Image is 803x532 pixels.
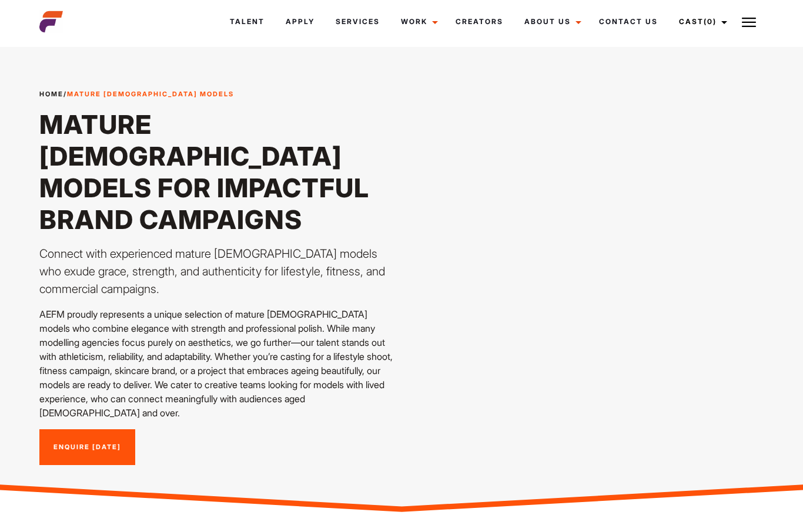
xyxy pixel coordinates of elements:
[39,429,135,466] a: Enquire [DATE]
[39,10,63,33] img: cropped-aefm-brand-fav-22-square.png
[39,109,394,235] h1: Mature [DEMOGRAPHIC_DATA] Models for Impactful Brand Campaigns
[39,307,394,420] p: AEFM proudly represents a unique selection of mature [DEMOGRAPHIC_DATA] models who combine elegan...
[325,6,390,38] a: Services
[445,6,514,38] a: Creators
[742,15,756,29] img: Burger icon
[275,6,325,38] a: Apply
[668,6,734,38] a: Cast(0)
[514,6,588,38] a: About Us
[39,90,63,98] a: Home
[704,17,717,26] span: (0)
[588,6,668,38] a: Contact Us
[390,6,445,38] a: Work
[39,89,234,99] span: /
[219,6,275,38] a: Talent
[39,245,394,298] p: Connect with experienced mature [DEMOGRAPHIC_DATA] models who exude grace, strength, and authenti...
[67,90,234,98] strong: Mature [DEMOGRAPHIC_DATA] Models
